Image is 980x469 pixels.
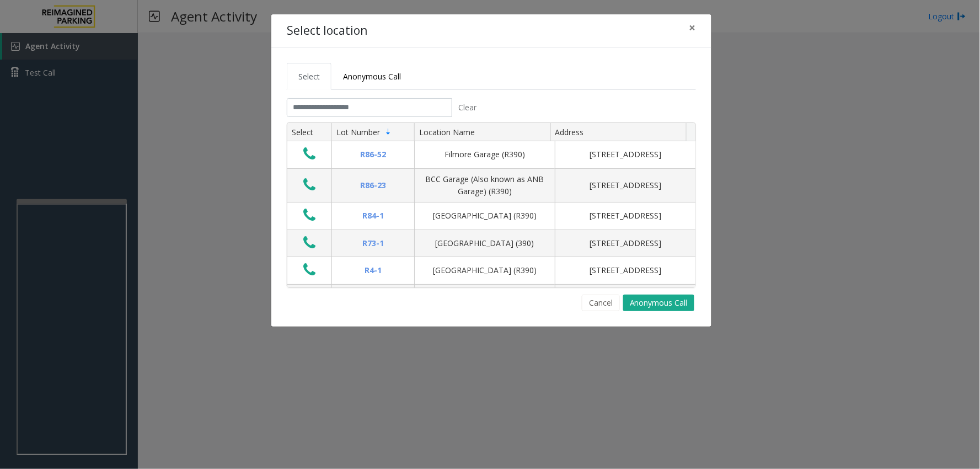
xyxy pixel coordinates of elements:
div: [STREET_ADDRESS] [562,264,689,276]
div: [GEOGRAPHIC_DATA] (390) [421,237,548,249]
div: [STREET_ADDRESS] [562,210,689,222]
h4: Select location [287,22,367,40]
span: × [689,20,696,35]
span: Sortable [384,127,393,136]
div: R4-1 [339,264,408,276]
span: Address [555,127,584,137]
div: [STREET_ADDRESS] [562,179,689,191]
div: [GEOGRAPHIC_DATA] (R390) [421,264,548,276]
div: R86-23 [339,179,408,191]
button: Clear [452,98,483,117]
ul: Tabs [287,63,696,90]
div: BCC Garage (Also known as ANB Garage) (R390) [421,173,548,198]
div: R86-52 [339,148,408,161]
div: R73-1 [339,237,408,249]
div: Data table [287,123,695,287]
div: R84-1 [339,210,408,222]
button: Close [682,14,704,41]
span: Lot Number [336,127,380,137]
span: Anonymous Call [343,71,401,82]
button: Anonymous Call [623,295,694,311]
div: [STREET_ADDRESS] [562,148,689,161]
div: [GEOGRAPHIC_DATA] (R390) [421,210,548,222]
button: Cancel [582,295,620,311]
span: Location Name [419,127,475,137]
span: Select [298,71,320,82]
th: Select [287,123,331,142]
div: Filmore Garage (R390) [421,148,548,161]
div: [STREET_ADDRESS] [562,237,689,249]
